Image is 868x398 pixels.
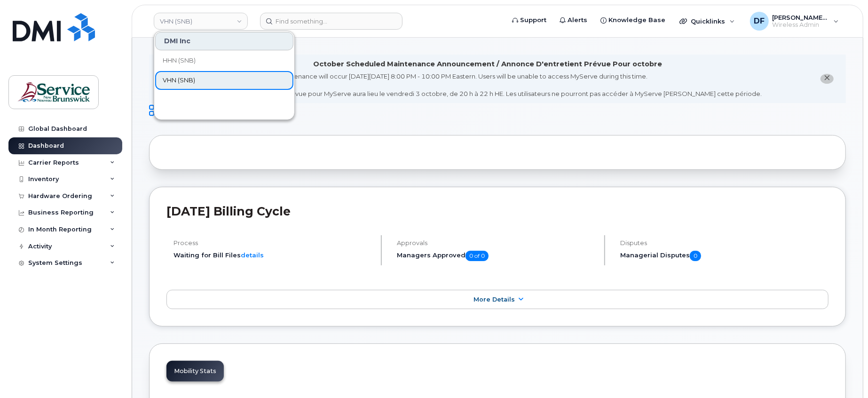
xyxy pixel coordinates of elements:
[314,59,663,69] div: October Scheduled Maintenance Announcement / Annonce D'entretient Prévue Pour octobre
[397,239,596,247] h4: Approvals
[155,51,293,70] a: HHN (SNB)
[620,251,829,261] h5: Managerial Disputes
[690,251,701,261] span: 0
[166,204,829,218] h2: [DATE] Billing Cycle
[174,251,373,260] li: Waiting for Bill Files
[466,251,489,261] span: 0 of 0
[155,71,293,90] a: VHN (SNB)
[174,239,373,247] h4: Process
[821,74,834,84] button: close notification
[214,72,762,98] div: MyServe scheduled maintenance will occur [DATE][DATE] 8:00 PM - 10:00 PM Eastern. Users will be u...
[163,56,196,65] span: HHN (SNB)
[241,251,264,259] a: details
[163,76,195,85] span: VHN (SNB)
[473,296,515,303] span: More Details
[397,251,596,261] h5: Managers Approved
[620,239,829,247] h4: Disputes
[155,32,293,50] div: DMI Inc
